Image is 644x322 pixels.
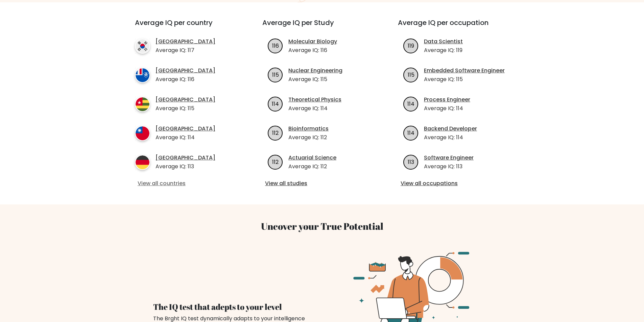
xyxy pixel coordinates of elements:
[424,67,505,75] a: Embedded Software Engineer
[156,46,215,54] p: Average IQ: 117
[135,19,238,35] h3: Average IQ per country
[272,42,279,49] text: 116
[424,75,505,83] p: Average IQ: 115
[156,163,215,171] p: Average IQ: 113
[156,104,215,113] p: Average IQ: 115
[156,154,215,162] a: [GEOGRAPHIC_DATA]
[156,133,215,142] p: Average IQ: 114
[103,221,541,232] h3: Uncover your True Potential
[135,39,150,54] img: country
[135,126,150,141] img: country
[153,302,314,312] h4: The IQ test that adepts to your level
[272,100,279,107] text: 114
[407,100,414,107] text: 114
[424,125,477,133] a: Backend Developer
[265,179,379,188] a: View all studies
[288,96,341,104] a: Theoretical Physics
[424,154,474,162] a: Software Engineer
[424,163,474,171] p: Average IQ: 113
[288,154,336,162] a: Actuarial Science
[288,133,329,142] p: Average IQ: 112
[288,75,342,83] p: Average IQ: 115
[272,129,279,137] text: 112
[408,158,414,166] text: 113
[424,96,470,104] a: Process Engineer
[262,19,382,35] h3: Average IQ per Study
[135,68,150,83] img: country
[424,38,463,46] a: Data Scientist
[272,158,279,166] text: 112
[408,71,414,78] text: 115
[272,71,279,78] text: 115
[398,19,517,35] h3: Average IQ per occupation
[156,67,215,75] a: [GEOGRAPHIC_DATA]
[288,125,329,133] a: Bioinformatics
[424,46,463,54] p: Average IQ: 119
[156,75,215,83] p: Average IQ: 116
[135,97,150,112] img: country
[408,42,414,49] text: 119
[288,163,336,171] p: Average IQ: 112
[288,46,337,54] p: Average IQ: 116
[156,125,215,133] a: [GEOGRAPHIC_DATA]
[401,179,515,188] a: View all occupations
[407,129,414,137] text: 114
[424,133,477,142] p: Average IQ: 114
[424,104,470,113] p: Average IQ: 114
[138,179,235,188] a: View all countries
[288,67,342,75] a: Nuclear Engineering
[288,104,341,113] p: Average IQ: 114
[156,96,215,104] a: [GEOGRAPHIC_DATA]
[135,155,150,170] img: country
[156,38,215,46] a: [GEOGRAPHIC_DATA]
[288,38,337,46] a: Molecular Biology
